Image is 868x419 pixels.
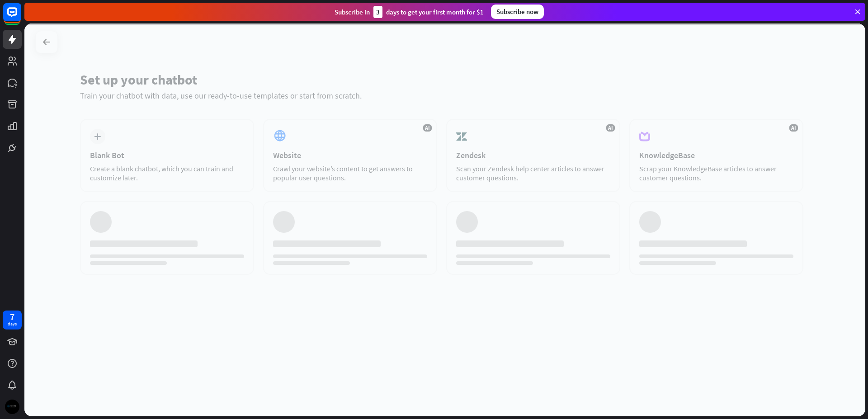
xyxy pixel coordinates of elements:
[10,313,14,321] div: 7
[3,311,22,330] a: 7 days
[491,5,544,19] div: Subscribe now
[8,321,17,327] div: days
[373,6,382,18] div: 3
[335,6,484,18] div: Subscribe in days to get your first month for $1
